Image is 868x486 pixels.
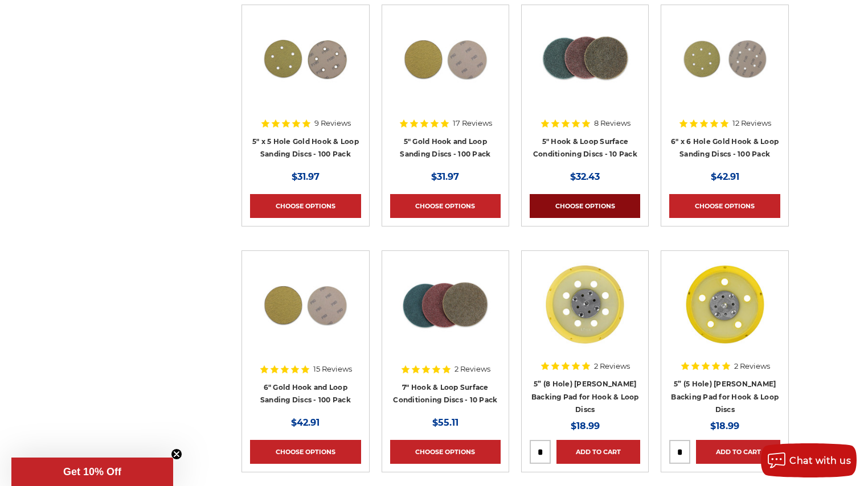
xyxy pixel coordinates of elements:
a: 5" Hook & Loop Surface Conditioning Discs - 10 Pack [533,137,637,159]
a: 6" inch hook & loop disc [250,259,361,369]
a: 5” (5 Hole) [PERSON_NAME] Backing Pad for Hook & Loop Discs [671,380,779,414]
span: $42.91 [291,417,320,428]
a: 6" x 6 Hole Gold Hook & Loop Sanding Discs - 100 Pack [671,137,779,159]
a: Quick view [266,293,345,316]
span: $55.11 [432,417,458,428]
img: 6 inch 6 hole hook and loop sanding disc [679,13,771,104]
a: Choose Options [669,194,780,218]
a: 5 inch surface conditioning discs [530,13,640,123]
button: Close teaser [171,448,182,460]
a: 7 inch surface conditioning discs [390,259,501,369]
span: 12 Reviews [732,120,771,127]
span: $31.97 [292,171,320,182]
span: $42.91 [711,171,739,182]
a: Choose Options [390,194,501,218]
span: 8 Reviews [594,120,630,127]
a: Choose Options [250,440,361,464]
a: 5” (8 Hole) [PERSON_NAME] Backing Pad for Hook & Loop Discs [531,380,639,414]
a: 6 inch 6 hole hook and loop sanding disc [669,13,780,123]
span: 2 Reviews [734,363,770,370]
a: Quick view [406,47,485,70]
div: Get 10% OffClose teaser [11,458,173,486]
a: gold hook & loop sanding disc stack [390,13,501,123]
a: Quick view [686,47,764,70]
span: 2 Reviews [455,365,490,373]
a: 6" Gold Hook and Loop Sanding Discs - 100 Pack [260,383,351,405]
a: Choose Options [390,440,501,464]
a: Quick view [266,47,345,70]
span: $31.97 [431,171,459,182]
img: 5” (5 Hole) DA Sander Backing Pad for Hook & Loop Discs [679,259,771,350]
img: 5 inch 5 hole hook and loop sanding disc [260,13,351,104]
a: Add to Cart [696,440,780,464]
a: Quick view [406,293,485,316]
span: $32.43 [570,171,600,182]
a: Add to Cart [556,440,640,464]
a: 5" x 5 Hole Gold Hook & Loop Sanding Discs - 100 Pack [252,137,359,159]
a: 5" Gold Hook and Loop Sanding Discs - 100 Pack [400,137,490,159]
img: 5 inch surface conditioning discs [539,13,630,104]
img: gold hook & loop sanding disc stack [400,13,491,104]
a: Quick view [686,293,764,316]
a: Choose Options [530,194,640,218]
span: 9 Reviews [314,120,351,127]
a: Quick view [546,293,624,316]
img: 6" inch hook & loop disc [260,259,351,350]
span: 2 Reviews [594,363,630,370]
img: 7 inch surface conditioning discs [400,259,491,350]
a: 7" Hook & Loop Surface Conditioning Discs - 10 Pack [393,383,497,405]
a: 5” (8 Hole) DA Sander Backing Pad for Hook & Loop Discs [530,259,640,369]
a: Choose Options [250,194,361,218]
span: Chat with us [789,455,851,466]
a: 5 inch 5 hole hook and loop sanding disc [250,13,361,123]
span: 17 Reviews [453,120,492,127]
img: 5” (8 Hole) DA Sander Backing Pad for Hook & Loop Discs [539,259,630,350]
button: Chat with us [761,443,857,477]
span: $18.99 [571,421,600,431]
span: Get 10% Off [63,466,121,477]
span: 15 Reviews [313,365,352,373]
a: Quick view [546,47,624,70]
a: 5” (5 Hole) DA Sander Backing Pad for Hook & Loop Discs [669,259,780,369]
span: $18.99 [710,421,739,431]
